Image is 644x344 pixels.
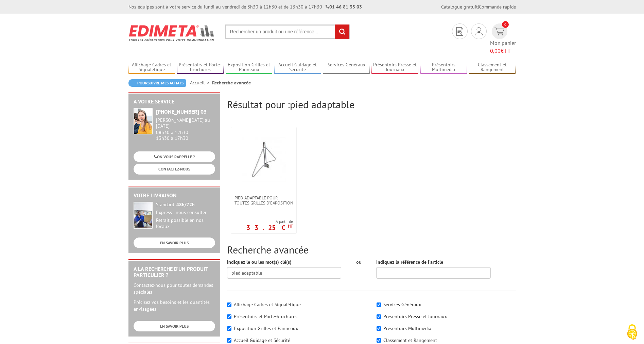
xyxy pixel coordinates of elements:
a: devis rapide 0 Mon panier 0,00€ HT [490,23,516,55]
div: ou [351,259,366,265]
div: [PERSON_NAME][DATE] au [DATE] [156,117,215,129]
img: Cookies (fenêtre modale) [624,324,641,341]
a: Accueil Guidage et Sécurité [274,62,321,73]
strong: [PHONE_NUMBER] 03 [156,108,207,115]
label: Présentoirs Multimédia [383,325,431,331]
p: 33.25 € [246,226,293,230]
div: 08h30 à 12h30 13h30 à 17h30 [156,117,215,141]
h2: Votre livraison [134,193,215,199]
label: Exposition Grilles et Panneaux [234,325,298,331]
img: devis rapide [475,27,483,35]
img: Pied adaptable pour toutes grilles d'exposition [242,137,286,182]
div: Standard : [156,202,215,208]
span: Pied adaptable pour toutes grilles d'exposition [234,195,293,206]
label: Indiquez le ou les mot(s) clé(s) [227,259,292,265]
a: Classement et Rangement [469,62,516,73]
input: Classement et Rangement [377,338,381,343]
h2: A la recherche d'un produit particulier ? [134,266,215,278]
a: Catalogue gratuit [441,4,478,10]
a: Présentoirs et Porte-brochures [177,62,224,73]
input: Exposition Grilles et Panneaux [227,326,231,331]
a: EN SAVOIR PLUS [134,237,215,248]
a: Exposition Grilles et Panneaux [226,62,273,73]
li: Recherche avancée [212,79,251,86]
img: devis rapide [456,27,463,36]
img: devis rapide [494,28,504,35]
input: Services Généraux [377,302,381,307]
a: ON VOUS RAPPELLE ? [134,151,215,162]
input: Accueil Guidage et Sécurité [227,338,231,343]
sup: HT [288,223,293,229]
a: Services Généraux [323,62,370,73]
input: Présentoirs Multimédia [377,326,381,331]
a: Présentoirs Presse et Journaux [371,62,418,73]
p: Précisez vos besoins et les quantités envisagées [134,299,215,312]
button: Cookies (fenêtre modale) [620,321,644,344]
div: Retrait possible en nos locaux [156,217,215,230]
a: Pied adaptable pour toutes grilles d'exposition [231,195,296,206]
strong: 48h/72h [176,201,195,208]
div: Nos équipes sont à votre service du lundi au vendredi de 8h30 à 12h30 et de 13h30 à 17h30 [128,3,362,10]
a: Accueil [190,80,212,86]
h2: Résultat pour : [227,99,516,110]
h2: A votre service [134,99,215,105]
input: Présentoirs Presse et Journaux [377,314,381,319]
input: rechercher [335,24,349,39]
a: Présentoirs Multimédia [420,62,467,73]
span: € HT [490,47,516,55]
label: Services Généraux [383,301,421,308]
input: Présentoirs et Porte-brochures [227,314,231,319]
a: Affichage Cadres et Signalétique [128,62,175,73]
strong: 01 46 81 33 03 [326,4,362,10]
label: Accueil Guidage et Sécurité [234,337,290,343]
label: Indiquez la référence de l'article [376,259,443,265]
label: Présentoirs Presse et Journaux [383,313,447,320]
span: 0,00 [490,47,501,54]
input: Rechercher un produit ou une référence... [225,24,350,39]
span: 0 [502,21,509,28]
a: EN SAVOIR PLUS [134,321,215,331]
img: widget-livraison.jpg [134,202,153,229]
span: pied adaptable [290,98,354,111]
p: Contactez-nous pour toutes demandes spéciales [134,282,215,295]
img: widget-service.jpg [134,108,153,134]
span: Mon panier [490,39,516,55]
label: Affichage Cadres et Signalétique [234,301,301,308]
span: A partir de [246,219,293,224]
input: Affichage Cadres et Signalétique [227,302,231,307]
div: Express : nous consulter [156,210,215,216]
img: Edimeta [128,20,215,46]
a: Commande rapide [479,4,516,10]
a: CONTACTEZ-NOUS [134,164,215,174]
label: Présentoirs et Porte-brochures [234,313,297,320]
div: | [441,3,516,10]
a: Poursuivre mes achats [128,79,186,87]
h2: Recherche avancée [227,244,516,255]
label: Classement et Rangement [383,337,437,343]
